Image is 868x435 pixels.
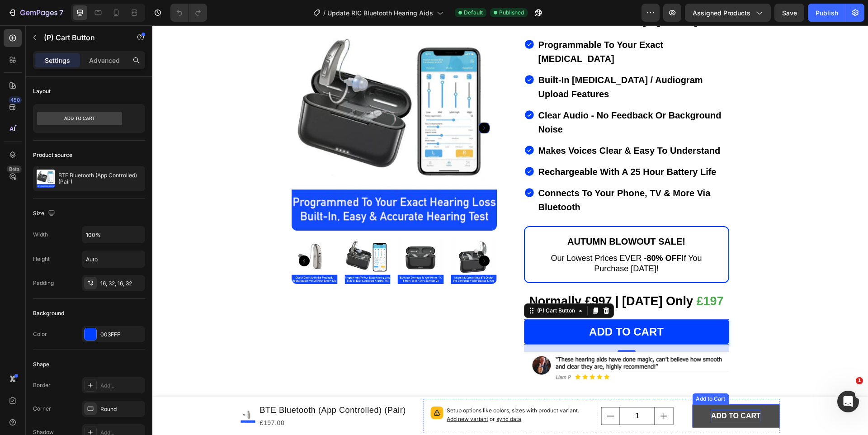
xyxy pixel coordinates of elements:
div: Add to Cart [542,369,575,378]
button: Carousel Next Arrow [326,97,337,108]
strong: Normally £997 | [DATE] Only [377,269,541,283]
p: (P) Cart Button [44,32,121,43]
div: Shape [33,360,49,369]
input: quantity [467,382,503,399]
p: Advanced [89,56,120,65]
div: (P) Cart Button [383,281,425,289]
img: gempages_524027044380541927-8f74d851-ef0f-4ef2-aabf-ecca44bd9524.jpg [372,326,577,358]
strong: Makes Voices Clear & Easy To Understand [386,120,568,130]
input: Auto [82,227,145,243]
button: Publish [808,4,846,22]
img: product feature img [37,170,55,188]
div: Height [33,255,50,263]
div: 16, 32, 16, 32 [100,279,143,288]
span: sync data [344,390,369,397]
div: Add... [100,382,143,390]
div: Corner [33,405,51,413]
div: Publish [816,8,838,18]
button: Add to cart [372,294,577,319]
strong: Connects To Your Phone, TV & More Via Bluetooth [386,163,558,187]
div: Round [100,405,143,413]
div: Width [33,231,48,239]
button: ADD TO CART [540,379,627,403]
strong: Rechargeable With A 25 Hour Battery Life [386,142,564,151]
p: Setup options like colors, sizes with product variant. [294,381,438,398]
p: BTE Bluetooth (App Controlled) (Pair) [58,172,142,185]
button: increment [503,382,521,399]
button: decrement [449,382,467,399]
span: / [323,8,325,18]
button: Assigned Products [685,4,771,22]
input: Auto [82,251,145,267]
div: Product source [33,151,72,159]
div: Undo/Redo [170,4,207,22]
button: Save [774,4,804,22]
iframe: Design area [152,25,868,435]
strong: 80% OFF [494,228,529,237]
div: 003FFF [100,331,143,339]
p: 7 [59,7,63,18]
div: Padding [33,279,54,287]
span: Add new variant [294,390,336,397]
span: 1 [856,377,863,384]
button: Carousel Next Arrow [326,230,337,241]
div: Background [33,309,64,317]
span: or [336,390,369,397]
strong: Built-In [MEDICAL_DATA] / Audiogram Upload Features [386,50,551,74]
div: Size [33,208,57,220]
strong: Programmable To Your Exact [MEDICAL_DATA] [386,14,511,38]
span: Update RIC Bluetooth Hearing Aids [327,8,433,18]
p: Settings [45,56,70,65]
strong: £197 [544,269,571,283]
strong: AUTUMN BLOWOUT SALE! [415,211,533,221]
p: Our Lowest Prices EVER - If You Purchase [DATE]! [381,228,568,249]
div: Layout [33,87,51,95]
div: Border [33,381,51,389]
button: 7 [4,4,67,22]
strong: Clear Audio - No Feedback Or Background Noise [386,85,569,109]
span: Save [782,9,797,17]
div: Add to cart [437,301,511,312]
div: 450 [9,96,22,104]
span: Default [464,9,483,17]
div: ADD TO CART [559,384,609,397]
span: Assigned Products [693,8,750,18]
button: Carousel Back Arrow [146,230,157,241]
iframe: Intercom live chat [837,391,859,412]
span: Published [499,9,524,17]
div: Color [33,330,47,338]
div: Beta [7,165,22,173]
